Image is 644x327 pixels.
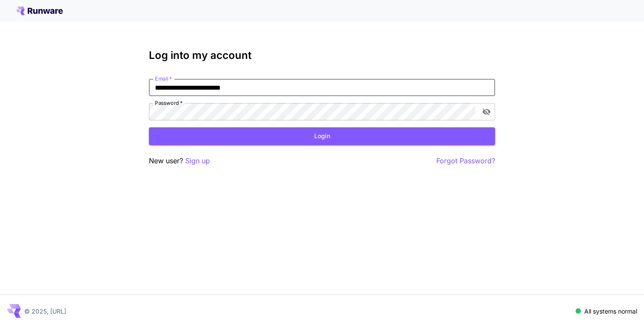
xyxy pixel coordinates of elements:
button: Login [149,127,495,145]
button: Sign up [185,155,210,166]
label: Email [155,75,172,82]
p: All systems normal [584,307,637,316]
button: toggle password visibility [479,104,494,120]
h3: Log into my account [149,49,495,62]
label: Password [155,99,183,107]
p: New user? [149,155,210,166]
button: Forgot Password? [436,155,495,166]
p: © 2025, [URL] [24,307,66,316]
